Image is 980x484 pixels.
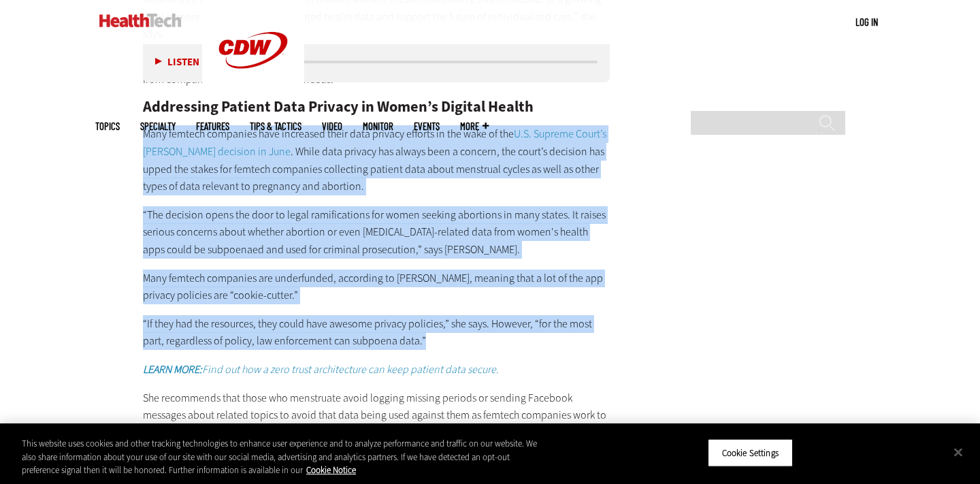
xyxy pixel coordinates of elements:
[99,14,182,27] img: Home
[943,437,973,467] button: Close
[143,206,610,259] p: “The decision opens the door to legal ramifications for women seeking abortions in many states. I...
[202,90,304,104] a: CDW
[143,125,610,195] p: Many femtech companies have increased their data privacy efforts in the wake of the . While data ...
[143,270,610,304] p: Many femtech companies are underfunded, according to [PERSON_NAME], meaning that a lot of the app...
[414,121,440,131] a: Events
[708,438,793,467] button: Cookie Settings
[140,121,176,131] span: Specialty
[95,121,120,131] span: Topics
[143,315,610,350] p: “If they had the resources, they could have awesome privacy policies,” she says. However, “for th...
[22,437,539,477] div: This website uses cookies and other tracking technologies to enhance user experience and to analy...
[460,121,489,131] span: More
[143,362,202,376] strong: LEARN MORE:
[250,121,301,131] a: Tips & Tactics
[322,121,342,131] a: Video
[306,464,356,476] a: More information about your privacy
[196,121,229,131] a: Features
[363,121,393,131] a: MonITor
[855,15,878,29] div: User menu
[143,362,499,376] a: LEARN MORE:Find out how a zero trust architecture can keep patient data secure.
[143,362,499,376] em: Find out how a zero trust architecture can keep patient data secure.
[143,389,610,459] p: She recommends that those who menstruate avoid logging missing periods or sending Facebook messag...
[855,16,878,28] a: Log in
